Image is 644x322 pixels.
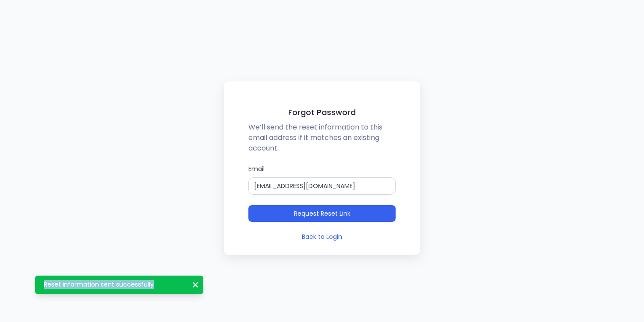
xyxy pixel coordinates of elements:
input: Email [248,177,396,195]
p: Reset information sent successfully [44,280,184,289]
span: Request Reset Link [294,209,350,218]
div: Reset information sent successfully [35,276,203,294]
p: We’ll send the reset information to this email address if it matches an existing account. [248,122,396,154]
h2: Forgot Password [231,106,413,119]
button: Request Reset Link [248,205,396,222]
label: Email [248,164,396,195]
a: Back to Login [302,232,342,241]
